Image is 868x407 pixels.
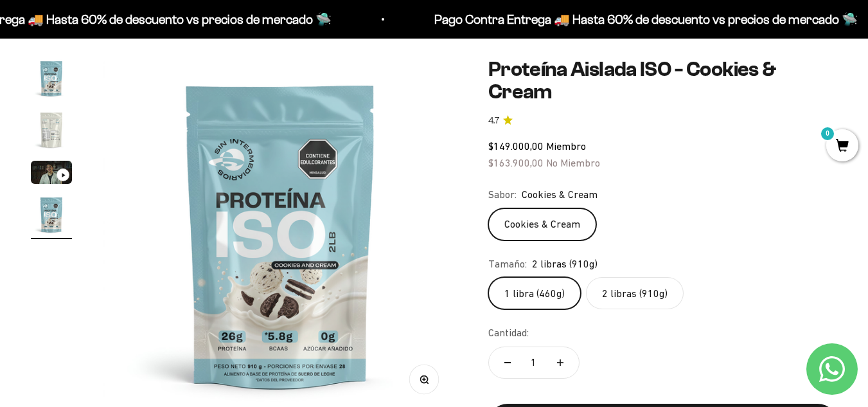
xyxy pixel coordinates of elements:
p: Pago Contra Entrega 🚚 Hasta 60% de descuento vs precios de mercado 🛸 [430,9,853,30]
a: 4.74.7 de 5.0 estrellas [488,114,837,128]
h1: Proteína Aislada ISO - Cookies & Cream [488,58,837,103]
a: 0 [826,140,858,154]
span: $163.900,00 [488,157,544,168]
span: $149.000,00 [488,140,544,152]
span: 2 libras (910g) [532,256,598,273]
button: Ir al artículo 3 [31,161,72,188]
label: Cantidad: [488,325,529,341]
span: Cookies & Cream [522,186,598,203]
span: Miembro [546,140,586,152]
legend: Sabor: [488,186,517,203]
button: Ir al artículo 4 [31,194,72,239]
button: Reducir cantidad [489,347,526,378]
button: Aumentar cantidad [542,347,579,378]
span: No Miembro [546,157,600,168]
button: Ir al artículo 2 [31,109,72,154]
span: 4.7 [488,114,499,128]
button: Ir al artículo 1 [31,58,72,103]
img: Proteína Aislada ISO - Cookies & Cream [31,194,72,235]
legend: Tamaño: [488,256,527,273]
img: Proteína Aislada ISO - Cookies & Cream [31,109,72,150]
mark: 0 [820,126,835,141]
img: Proteína Aislada ISO - Cookies & Cream [31,58,72,99]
